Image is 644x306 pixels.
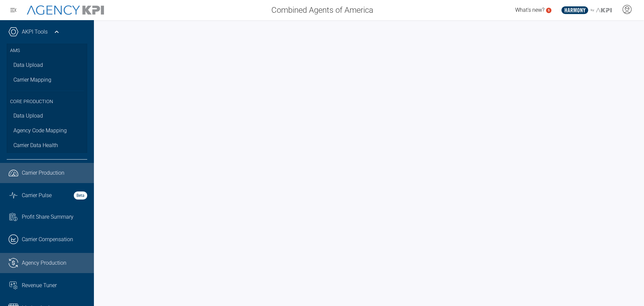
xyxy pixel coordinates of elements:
[10,44,84,58] h3: AMS
[13,141,58,149] span: Carrier Data Health
[22,259,66,267] span: Agency Production
[22,281,57,290] span: Revenue Tuner
[27,5,104,15] img: AgencyKPI
[271,4,373,16] span: Combined Agents of America
[7,58,87,73] a: Data Upload
[74,191,87,200] strong: Beta
[546,8,551,13] a: 5
[515,7,544,13] span: What's new?
[22,169,64,177] span: Carrier Production
[548,8,550,12] text: 5
[7,108,87,123] a: Data Upload
[7,73,87,87] a: Carrier Mapping
[7,123,87,138] a: Agency Code Mapping
[10,91,84,109] h3: Core Production
[22,235,73,244] span: Carrier Compensation
[7,138,87,153] a: Carrier Data Health
[22,191,52,200] span: Carrier Pulse
[22,28,48,36] a: AKPI Tools
[22,213,73,221] span: Profit Share Summary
